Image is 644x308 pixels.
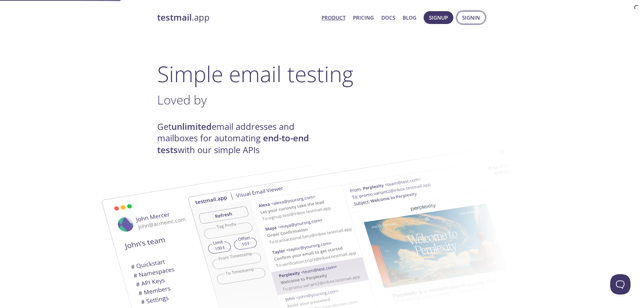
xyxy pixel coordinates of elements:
[429,13,448,22] span: Signup
[403,13,416,22] a: Blog
[424,11,453,24] button: Signup
[171,121,212,133] strong: unlimited
[321,13,345,22] a: Product
[381,13,395,22] a: Docs
[157,12,316,23] a: testmail.app
[610,274,630,294] iframe: Help Scout Beacon - Open
[462,13,480,22] span: Signin
[157,11,192,23] strong: testmail
[353,13,374,22] a: Pricing
[157,91,207,108] span: Loved by
[157,121,322,156] h4: Get email addresses and mailboxes for automating with our simple APIs
[157,61,487,87] h1: Simple email testing
[157,132,309,156] strong: end-to-end tests
[457,11,485,24] button: Signin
